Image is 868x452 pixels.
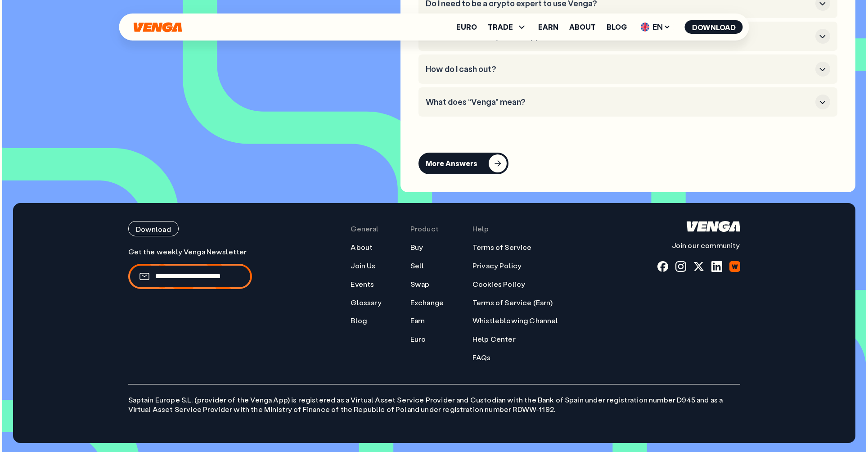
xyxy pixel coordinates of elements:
[351,280,374,289] a: Events
[729,261,740,272] a: warpcast
[711,261,722,272] a: linkedin
[538,23,558,31] a: Earn
[351,243,373,252] a: About
[657,241,740,250] p: Join our community
[410,224,439,234] span: Product
[693,261,704,272] a: x
[488,22,527,32] span: TRADE
[133,22,183,32] svg: Home
[657,261,668,272] a: fb
[472,316,558,325] a: Whistleblowing Channel
[426,64,812,74] h3: How do I cash out?
[569,23,596,31] a: About
[128,384,740,414] p: Saptain Europe S.L. (provider of the Venga App) is registered as a Virtual Asset Service Provider...
[128,221,179,236] button: Download
[641,23,650,32] img: flag-uk
[687,221,740,232] svg: Home
[472,353,491,362] a: FAQs
[410,261,424,271] a: Sell
[472,243,532,252] a: Terms of Service
[410,298,444,307] a: Exchange
[418,153,508,174] button: More Answers
[472,224,489,234] span: Help
[488,23,513,31] span: TRADE
[426,159,477,168] div: More Answers
[410,280,430,289] a: Swap
[638,20,674,34] span: EN
[351,316,367,325] a: Blog
[472,334,516,344] a: Help Center
[351,224,378,234] span: General
[410,243,423,252] a: Buy
[675,261,686,272] a: instagram
[128,247,252,257] p: Get the weekly Venga Newsletter
[472,261,522,271] a: Privacy Policy
[607,23,627,31] a: Blog
[472,298,553,307] a: Terms of Service (Earn)
[685,20,743,34] button: Download
[426,62,830,77] button: How do I cash out?
[426,95,830,109] button: What does “Venga” mean?
[128,221,252,236] a: Download
[426,97,812,107] h3: What does “Venga” mean?
[472,280,525,289] a: Cookies Policy
[351,261,375,271] a: Join Us
[410,334,426,344] a: Euro
[410,316,425,325] a: Earn
[456,23,477,31] a: Euro
[426,32,812,41] h3: How do I add money to the app?
[351,298,381,307] a: Glossary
